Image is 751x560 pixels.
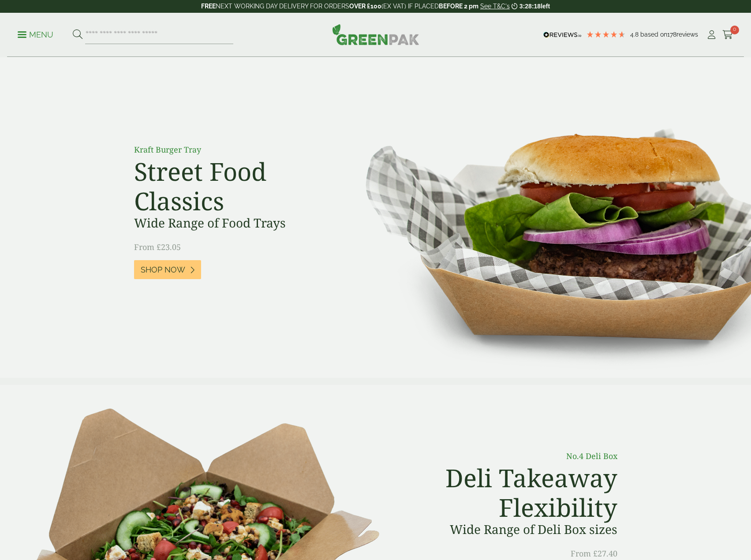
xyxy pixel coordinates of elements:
[640,31,667,38] span: Based on
[338,57,751,378] img: Street Food Classics
[349,3,381,10] strong: OVER £100
[18,30,53,38] a: Menu
[134,260,201,279] a: Shop Now
[541,3,550,10] span: left
[425,450,617,462] p: No.4 Deli Box
[586,30,626,38] div: 4.78 Stars
[722,30,733,39] i: Cart
[18,30,53,40] p: Menu
[425,522,617,537] h3: Wide Range of Deli Box sizes
[571,548,617,559] span: From £27.40
[201,3,216,10] strong: FREE
[706,30,717,39] i: My Account
[480,3,510,10] a: See T&C's
[722,28,733,41] a: 0
[676,31,698,38] span: reviews
[332,24,419,45] img: GreenPak Supplies
[134,242,181,252] span: From £23.05
[439,3,478,10] strong: BEFORE 2 pm
[425,463,617,522] h2: Deli Takeaway Flexibility
[630,31,640,38] span: 4.8
[134,144,333,156] p: Kraft Burger Tray
[134,216,333,231] h3: Wide Range of Food Trays
[134,157,333,216] h2: Street Food Classics
[141,265,185,275] span: Shop Now
[543,32,582,38] img: REVIEWS.io
[519,3,541,10] span: 3:28:18
[730,26,739,34] span: 0
[667,31,676,38] span: 178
